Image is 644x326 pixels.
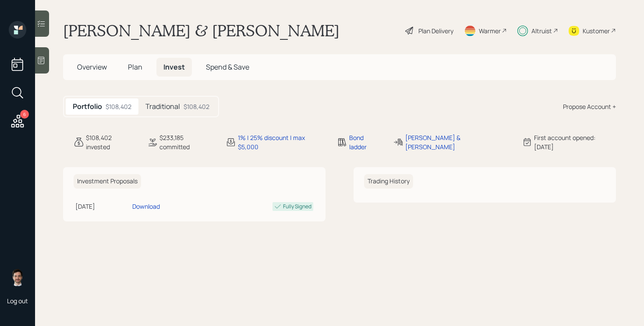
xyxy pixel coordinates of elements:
[63,21,340,40] h1: [PERSON_NAME] & [PERSON_NAME]
[405,133,511,151] div: [PERSON_NAME] & [PERSON_NAME]
[163,62,185,72] span: Invest
[563,102,616,111] div: Propose Account +
[74,174,141,189] h6: Investment Proposals
[349,133,382,151] div: Bond ladder
[583,26,610,35] div: Kustomer
[283,203,311,210] div: Fully Signed
[77,62,107,72] span: Overview
[238,133,326,151] div: 1% | 25% discount | max $5,000
[479,26,501,35] div: Warmer
[20,110,29,119] div: 6
[73,102,102,111] h5: Portfolio
[132,202,160,211] div: Download
[7,297,28,305] div: Log out
[86,133,137,151] div: $108,402 invested
[184,102,209,111] div: $108,402
[9,269,26,286] img: jonah-coleman-headshot.png
[364,174,413,189] h6: Trading History
[145,102,180,111] h5: Traditional
[531,26,552,35] div: Altruist
[418,26,453,35] div: Plan Delivery
[75,202,129,211] div: [DATE]
[106,102,131,111] div: $108,402
[534,133,616,151] div: First account opened: [DATE]
[128,62,142,72] span: Plan
[159,133,215,151] div: $233,185 committed
[206,62,249,72] span: Spend & Save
